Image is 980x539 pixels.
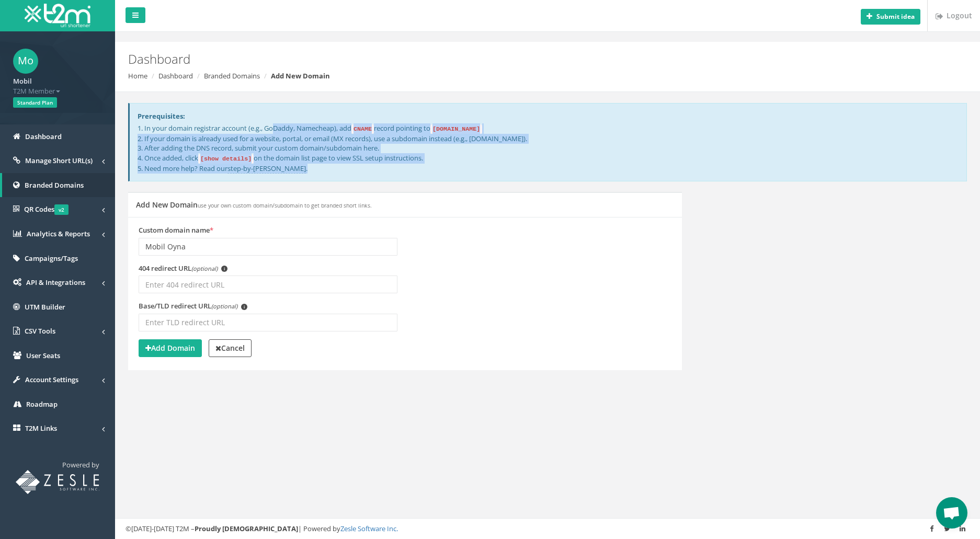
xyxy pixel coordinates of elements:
[340,524,398,533] a: Zesle Software Inc.
[25,326,55,336] span: CSV Tools
[25,423,57,433] span: T2M Links
[241,304,247,310] span: i
[128,52,825,66] h2: Dashboard
[209,339,252,357] a: Cancel
[876,12,915,21] b: Submit idea
[227,164,306,174] a: step-by-[PERSON_NAME]
[139,263,227,273] label: 404 redirect URL
[351,124,374,134] code: CNAME
[195,524,298,533] strong: Proudly [DEMOGRAPHIC_DATA]
[136,201,372,209] h5: Add New Domain
[25,254,78,263] span: Campaigns/Tags
[26,399,58,409] span: Roadmap
[430,124,482,134] code: [DOMAIN_NAME]
[26,351,60,360] span: User Seats
[221,266,227,272] span: i
[27,229,90,238] span: Analytics & Reports
[139,314,397,331] input: Enter TLD redirect URL
[936,497,967,529] a: Open chat
[139,339,202,357] button: Add Domain
[25,132,62,141] span: Dashboard
[198,154,254,164] code: [show details]
[211,302,237,310] em: (optional)
[158,71,193,81] a: Dashboard
[13,86,102,96] span: T2M Member
[138,123,959,173] p: 1. In your domain registrar account (e.g., GoDaddy, Namecheap), add record pointing to 2. If your...
[126,524,970,534] div: ©[DATE]-[DATE] T2M – | Powered by
[198,202,372,209] small: use your own custom domain/subdomain to get branded short links.
[139,276,397,293] input: Enter 404 redirect URL
[861,9,920,25] button: Submit idea
[191,265,218,272] em: (optional)
[24,204,69,214] span: QR Codes
[204,71,260,81] a: Branded Domains
[139,238,397,256] input: Enter domain name
[25,375,78,384] span: Account Settings
[139,225,213,235] label: Custom domain name
[25,180,84,190] span: Branded Domains
[13,76,32,86] strong: Mobil
[16,470,99,494] img: T2M URL Shortener powered by Zesle Software Inc.
[128,71,147,81] a: Home
[139,301,247,311] label: Base/TLD redirect URL
[13,97,57,108] span: Standard Plan
[54,204,69,215] span: v2
[26,278,85,287] span: API & Integrations
[271,71,330,81] strong: Add New Domain
[145,343,195,353] strong: Add Domain
[215,343,245,353] strong: Cancel
[25,156,93,165] span: Manage Short URL(s)
[25,4,90,27] img: T2M
[138,111,185,121] strong: Prerequisites:
[13,74,102,96] a: Mobil T2M Member
[25,302,65,312] span: UTM Builder
[13,49,38,74] span: Mo
[62,460,99,469] span: Powered by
